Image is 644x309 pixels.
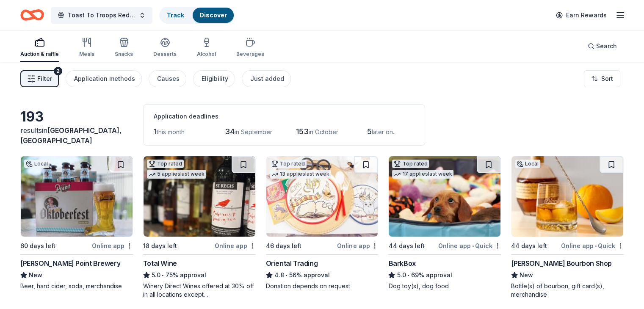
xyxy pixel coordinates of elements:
div: Local [515,160,540,168]
span: [GEOGRAPHIC_DATA], [GEOGRAPHIC_DATA] [20,126,122,145]
span: New [29,270,42,280]
img: Image for Total Wine [144,156,255,237]
div: BarkBox [388,258,415,268]
div: 69% approval [388,270,501,280]
a: Home [20,5,44,25]
div: 193 [20,108,133,125]
div: Beer, hard cider, soda, merchandise [20,282,133,290]
button: Application methods [66,70,142,87]
div: Online app [92,240,133,251]
span: 5.0 [397,270,406,280]
div: Online app Quick [438,240,501,251]
span: • [595,243,597,249]
div: 56% approval [266,270,379,280]
button: Snacks [115,34,133,62]
div: Auction & raffle [20,51,59,58]
a: Image for Blanton's Bourbon ShopLocal44 days leftOnline app•Quick[PERSON_NAME] Bourbon ShopNewBot... [511,156,624,299]
span: later on... [372,128,397,135]
div: 13 applies last week [270,170,331,179]
div: Donation depends on request [266,282,379,290]
div: Beverages [236,51,264,58]
button: Causes [149,70,186,87]
button: Filter2 [20,70,59,87]
button: TrackDiscover [159,7,235,24]
div: Dog toy(s), dog food [388,282,501,290]
span: this month [157,128,185,135]
button: Meals [79,34,94,62]
div: 44 days left [388,241,424,251]
div: Top rated [270,160,307,168]
div: Bottle(s) of bourbon, gift card(s), merchandise [511,282,624,299]
button: Eligibility [193,70,235,87]
a: Image for Oriental TradingTop rated13 applieslast week46 days leftOnline appOriental Trading4.8•5... [266,156,379,290]
div: 17 applies last week [392,170,453,179]
span: 1 [154,127,157,136]
div: [PERSON_NAME] Bourbon Shop [511,258,612,268]
button: Just added [242,70,291,87]
button: Search [581,38,624,55]
span: New [520,270,533,280]
div: Snacks [115,51,133,58]
button: Desserts [153,34,177,62]
div: 75% approval [143,270,256,280]
div: Alcohol [197,51,216,58]
img: Image for Stevens Point Brewery [21,156,133,237]
div: Causes [157,74,180,84]
img: Image for BarkBox [389,156,500,237]
div: 2 [54,67,62,75]
a: Earn Rewards [551,8,612,23]
span: • [162,272,164,279]
div: 18 days left [143,241,177,251]
img: Image for Blanton's Bourbon Shop [511,156,623,237]
div: 44 days left [511,241,547,251]
a: Image for Stevens Point BreweryLocal60 days leftOnline app[PERSON_NAME] Point BreweryNewBeer, har... [20,156,133,290]
button: Auction & raffle [20,34,59,62]
button: Toast To Troops Red, White and Brew [51,7,152,24]
a: Image for Total WineTop rated5 applieslast week18 days leftOnline appTotal Wine5.0•75% approvalWi... [143,156,256,299]
div: [PERSON_NAME] Point Brewery [20,258,120,268]
span: Search [596,41,617,51]
button: Beverages [236,34,264,62]
span: 153 [296,127,309,136]
div: results [20,125,133,146]
a: Track [167,11,184,19]
div: 5 applies last week [147,170,206,179]
span: Toast To Troops Red, White and Brew [68,10,135,20]
div: Local [24,160,50,168]
div: Top rated [147,160,184,168]
span: 5.0 [152,270,160,280]
div: Oriental Trading [266,258,318,268]
span: Sort [601,74,613,84]
div: 60 days left [20,241,55,251]
span: • [285,272,287,279]
button: Alcohol [197,34,216,62]
img: Image for Oriental Trading [266,156,378,237]
div: 46 days left [266,241,301,251]
div: Application methods [74,74,135,84]
span: in [20,126,122,145]
div: Online app [337,240,378,251]
div: Winery Direct Wines offered at 30% off in all locations except [GEOGRAPHIC_DATA], [GEOGRAPHIC_DAT... [143,282,256,299]
a: Discover [199,11,227,19]
div: Online app Quick [561,240,624,251]
div: Online app [215,240,256,251]
span: 5 [367,127,372,136]
div: Meals [79,51,94,58]
div: Just added [250,74,284,84]
div: Top rated [392,160,429,168]
span: Filter [37,74,52,84]
div: Total Wine [143,258,177,268]
span: 4.8 [274,270,284,280]
div: Desserts [153,51,177,58]
a: Image for BarkBoxTop rated17 applieslast week44 days leftOnline app•QuickBarkBox5.0•69% approvalD... [388,156,501,290]
div: Application deadlines [154,111,415,121]
span: in September [235,128,272,135]
span: • [407,272,409,279]
span: 34 [225,127,235,136]
div: Eligibility [202,74,228,84]
span: • [472,243,474,249]
button: Sort [584,70,620,87]
span: in October [309,128,338,135]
